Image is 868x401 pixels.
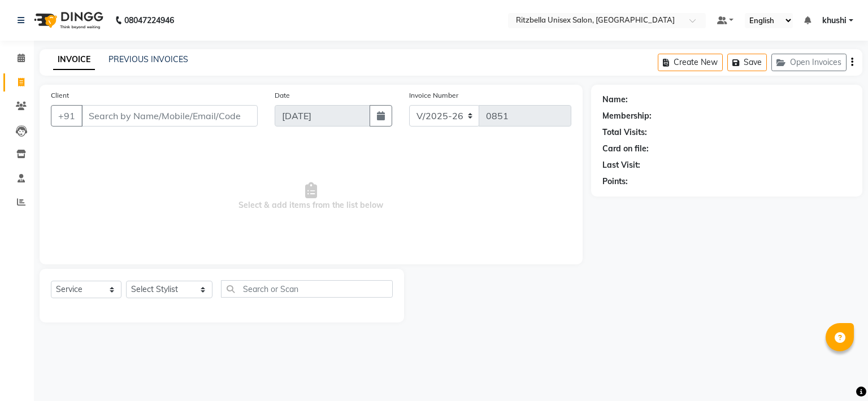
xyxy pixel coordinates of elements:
[409,90,458,101] label: Invoice Number
[51,90,69,101] label: Client
[821,356,857,390] iframe: chat widget
[124,5,174,36] b: 08047224946
[51,140,571,253] span: Select & add items from the list below
[221,280,393,298] input: Search or Scan
[602,143,649,155] div: Card on file:
[602,176,628,188] div: Points:
[51,105,83,127] button: +91
[81,105,258,127] input: Search by Name/Mobile/Email/Code
[108,54,188,64] a: PREVIOUS INVOICES
[602,127,647,138] div: Total Visits:
[822,15,847,27] span: khushi
[602,159,640,171] div: Last Visit:
[275,90,290,101] label: Date
[658,54,723,71] button: Create New
[771,54,847,71] button: Open Invoices
[727,54,767,71] button: Save
[602,94,628,106] div: Name:
[53,50,95,70] a: INVOICE
[29,5,106,36] img: logo
[602,110,652,122] div: Membership:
